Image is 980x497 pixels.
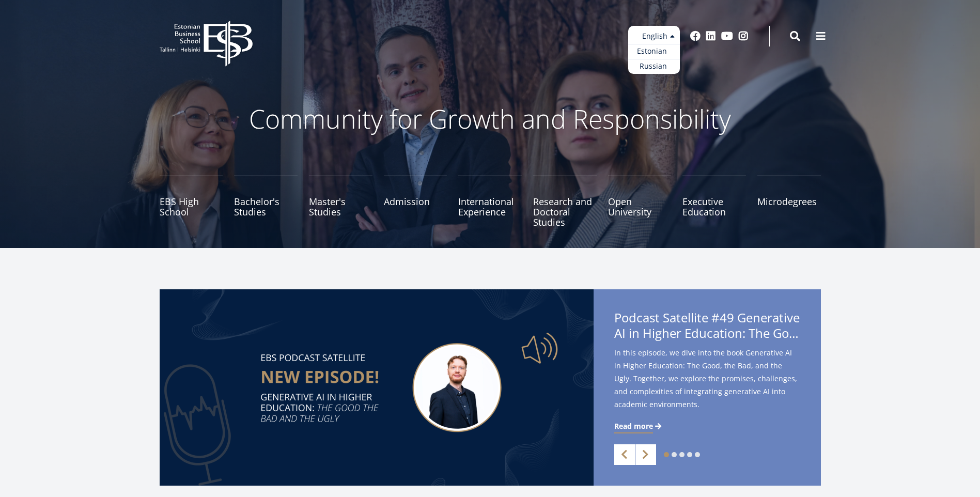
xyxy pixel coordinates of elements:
a: Russian [628,59,680,74]
img: Satellite #49 [160,289,594,486]
a: 2 [672,452,677,457]
a: Previous [614,444,635,465]
a: Microdegrees [757,176,821,227]
a: EBS High School [160,176,223,227]
a: International Experience [458,176,522,227]
a: 3 [679,452,685,457]
a: Estonian [628,44,680,59]
span: In this episode, we dive into the book Generative AI in Higher Education: The Good, the Bad, and ... [614,346,800,411]
a: Admission [384,176,447,227]
a: Read more [614,421,663,431]
p: Community for Growth and Responsibility [216,103,764,134]
a: Next [635,444,656,465]
a: Open University [608,176,672,227]
a: Executive Education [682,176,746,227]
a: Linkedin [706,31,716,41]
a: Youtube [721,31,733,41]
a: Facebook [690,31,701,41]
a: 5 [695,452,700,457]
a: Master's Studies [309,176,372,227]
span: Podcast Satellite #49 Generative [614,310,800,344]
a: Research and Doctoral Studies [533,176,597,227]
span: AI in Higher Education: The Good, the Bad, and the Ugly [614,325,800,341]
span: Read more [614,421,653,431]
a: Instagram [738,31,749,41]
a: Bachelor's Studies [234,176,298,227]
a: 4 [687,452,692,457]
a: 1 [664,452,669,457]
